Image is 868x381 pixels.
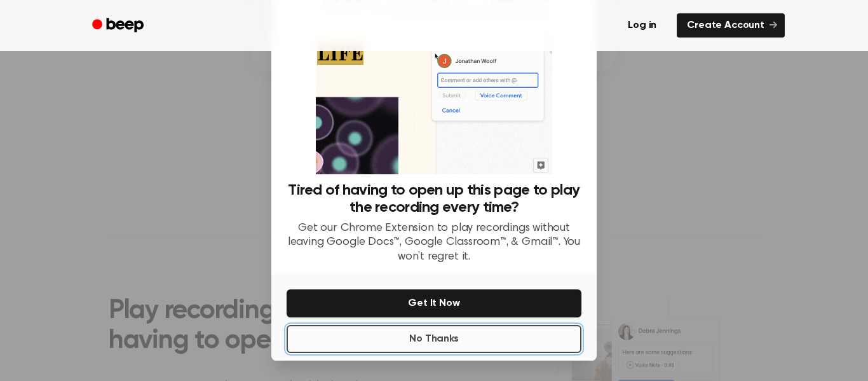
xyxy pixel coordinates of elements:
[615,11,669,40] a: Log in
[287,325,581,353] button: No Thanks
[287,289,581,317] button: Get It Now
[677,13,785,38] a: Create Account
[287,221,581,265] p: Get our Chrome Extension to play recordings without leaving Google Docs™, Google Classroom™, & Gm...
[287,182,581,216] h3: Tired of having to open up this page to play the recording every time?
[83,13,155,38] a: Beep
